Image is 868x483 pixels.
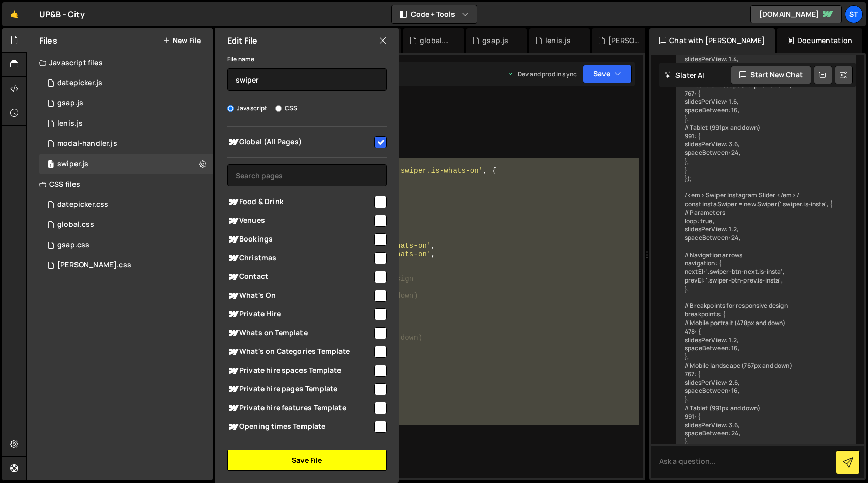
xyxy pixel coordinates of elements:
div: 17139/47302.css [39,235,213,255]
div: UP&B - City [39,8,85,20]
div: Javascript files [27,53,213,73]
div: datepicker.css [57,200,108,209]
label: Javascript [227,103,268,113]
a: st [845,5,863,23]
div: Documentation [777,28,862,53]
div: CSS files [27,174,213,194]
label: File name [227,54,254,64]
span: Private hire pages Template [227,383,373,395]
div: 17139/47298.js [39,134,213,154]
div: [PERSON_NAME].css [608,35,640,46]
span: Private hire features Template [227,402,373,414]
span: Private Hire [227,308,373,320]
button: Code + Tools [392,5,477,23]
div: 17139/48191.js [39,113,213,134]
span: Whats on Template [227,327,373,339]
h2: Files [39,35,57,46]
div: datepicker.js [57,78,102,88]
span: Christmas [227,252,373,264]
span: Contact [227,271,373,283]
div: gsap.js [482,35,508,46]
button: Start new chat [731,66,811,84]
a: [DOMAIN_NAME] [750,5,842,23]
span: Venues [227,215,373,227]
div: global.css [57,220,94,229]
span: Global (All Pages) [227,136,373,148]
div: gsap.js [57,99,83,108]
span: Opening times Template [227,421,373,433]
div: lenis.js [545,35,571,46]
input: Name [227,68,387,91]
div: swiper.js [57,159,88,169]
input: Javascript [227,105,234,112]
div: gsap.css [57,240,89,250]
div: 17139/47297.js [39,93,213,113]
div: Chat with [PERSON_NAME] [649,28,775,53]
h2: Slater AI [664,70,705,80]
h2: Edit File [227,35,257,46]
span: What's On [227,290,373,302]
span: Private hire spaces Template [227,365,373,377]
button: New File [163,36,201,45]
span: Bookings [227,233,373,246]
input: Search pages [227,164,387,186]
input: CSS [275,105,282,112]
span: 1 [48,161,54,169]
a: 🤙 [2,2,27,26]
span: What's on Categories Template [227,346,373,358]
div: 17139/47300.css [39,194,213,215]
div: 17139/47299.js [39,154,213,174]
button: Save [583,65,632,83]
button: Save File [227,450,387,471]
div: modal-handler.js [57,139,117,148]
div: [PERSON_NAME].css [57,261,131,270]
div: 17139/47301.css [39,215,213,235]
div: Dev and prod in sync [508,70,577,78]
div: 17139/47296.js [39,73,213,93]
label: CSS [275,103,297,113]
div: lenis.js [57,119,83,128]
div: 17139/47303.css [39,255,213,275]
span: Food & Drink [227,196,373,208]
div: global.css [420,35,452,46]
